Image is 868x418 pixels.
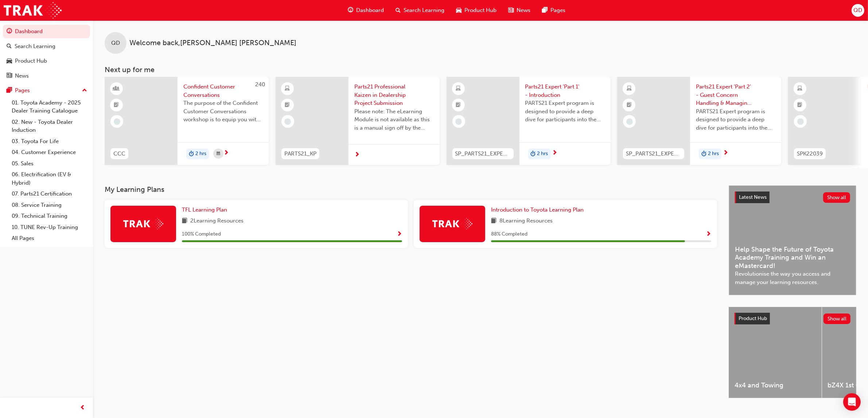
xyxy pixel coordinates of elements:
[255,81,265,88] span: 240
[9,222,90,233] a: 10. TUNE Rev-Up Training
[7,87,12,94] span: pages-icon
[93,66,868,74] h3: Next up for me
[701,149,707,159] span: duration-icon
[190,217,244,226] span: 2 Learning Resources
[114,100,119,110] span: booktick-icon
[82,86,87,95] span: up-icon
[706,230,711,239] button: Show Progress
[735,192,850,203] a: Latest NewsShow all
[342,3,390,18] a: guage-iconDashboard
[491,230,528,238] span: 88 % Completed
[706,231,711,238] span: Show Progress
[735,381,816,390] span: 4x4 and Towing
[797,150,823,158] span: SPK22039
[627,84,632,94] span: learningResourceType_ELEARNING-icon
[9,200,90,211] a: 08. Service Training
[182,217,187,226] span: book-icon
[354,107,434,132] span: Please note: The eLearning Module is not available as this is a manual sign off by the Dealer Pro...
[3,25,90,38] a: Dashboard
[348,6,353,15] span: guage-icon
[3,69,90,83] a: News
[797,118,804,125] span: learningRecordVerb_NONE-icon
[823,192,851,203] button: Show all
[491,206,587,214] a: Introduction to Toyota Learning Plan
[9,188,90,200] a: 07. Parts21 Certification
[15,42,55,51] div: Search Learning
[195,150,206,158] span: 2 hrs
[285,100,290,110] span: booktick-icon
[739,315,767,322] span: Product Hub
[735,313,851,324] a: Product HubShow all
[397,231,402,238] span: Show Progress
[627,100,632,110] span: booktick-icon
[404,6,444,15] span: Search Learning
[356,6,384,15] span: Dashboard
[189,149,194,159] span: duration-icon
[508,6,514,15] span: news-icon
[708,150,719,158] span: 2 hrs
[455,118,462,125] span: learningRecordVerb_NONE-icon
[354,152,360,158] span: next-icon
[9,233,90,244] a: All Pages
[626,118,633,125] span: learningRecordVerb_NONE-icon
[723,150,728,157] span: next-icon
[491,217,497,226] span: book-icon
[4,2,62,19] img: Trak
[843,393,861,411] div: Open Intercom Messenger
[739,194,767,200] span: Latest News
[525,99,605,124] span: PARTS21 Expert program is designed to provide a deep dive for participants into the framework and...
[432,218,472,229] img: Trak
[696,107,775,132] span: PARTS21 Expert program is designed to provide a deep dive for participants into the framework and...
[80,403,86,413] span: prev-icon
[9,136,90,147] a: 03. Toyota For Life
[183,99,263,124] span: The purpose of the Confident Customer Conversations workshop is to equip you with tools to commun...
[531,149,536,159] span: duration-icon
[853,6,862,15] span: QD
[491,206,584,213] span: Introduction to Toyota Learning Plan
[9,147,90,158] a: 04. Customer Experience
[183,83,263,99] span: Confident Customer Conversations
[456,6,462,15] span: car-icon
[182,206,230,214] a: TFL Learning Plan
[450,3,502,18] a: car-iconProduct Hub
[447,77,611,165] a: SP_PARTS21_EXPERTP1_1223_ELParts21 Expert 'Part 1' - IntroductionPARTS21 Expert program is design...
[798,100,803,110] span: booktick-icon
[536,3,571,18] a: pages-iconPages
[617,77,781,165] a: SP_PARTS21_EXPERTP2_1223_ELParts21 Expert 'Part 2' - Guest Concern Handling & Managing ConflictPA...
[9,158,90,169] a: 05. Sales
[354,83,434,107] span: Parts21 Professional Kaizen in Dealership Project Submission
[123,218,163,229] img: Trak
[182,206,227,213] span: TFL Learning Plan
[735,245,850,270] span: Help Shape the Future of Toyota Academy Training and Win an eMastercard!
[182,230,221,238] span: 100 % Completed
[3,23,90,84] button: DashboardSearch LearningProduct HubNews
[552,150,558,157] span: next-icon
[15,86,30,95] div: Pages
[696,83,775,107] span: Parts21 Expert 'Part 2' - Guest Concern Handling & Managing Conflict
[396,6,401,15] span: search-icon
[455,150,511,158] span: SP_PARTS21_EXPERTP1_1223_EL
[626,150,681,158] span: SP_PARTS21_EXPERTP2_1223_EL
[15,72,29,80] div: News
[129,39,296,47] span: Welcome back , [PERSON_NAME] [PERSON_NAME]
[113,150,125,158] span: CCC
[9,97,90,117] a: 01. Toyota Academy - 2025 Dealer Training Catalogue
[456,100,461,110] span: booktick-icon
[7,28,12,35] span: guage-icon
[285,84,290,94] span: learningResourceType_ELEARNING-icon
[456,84,461,94] span: learningResourceType_ELEARNING-icon
[735,270,850,286] span: Revolutionise the way you access and manage your learning resources.
[7,58,12,64] span: car-icon
[284,150,316,158] span: PARTS21_KP
[7,73,12,79] span: news-icon
[105,77,269,165] a: 240CCCConfident Customer ConversationsThe purpose of the Confident Customer Conversations worksho...
[7,43,12,50] span: search-icon
[550,6,565,15] span: Pages
[729,307,822,398] a: 4x4 and Towing
[114,118,120,125] span: learningRecordVerb_NONE-icon
[217,149,220,158] span: calendar-icon
[798,84,803,94] span: learningResourceType_ELEARNING-icon
[397,230,402,239] button: Show Progress
[105,185,717,194] h3: My Learning Plans
[824,313,851,324] button: Show all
